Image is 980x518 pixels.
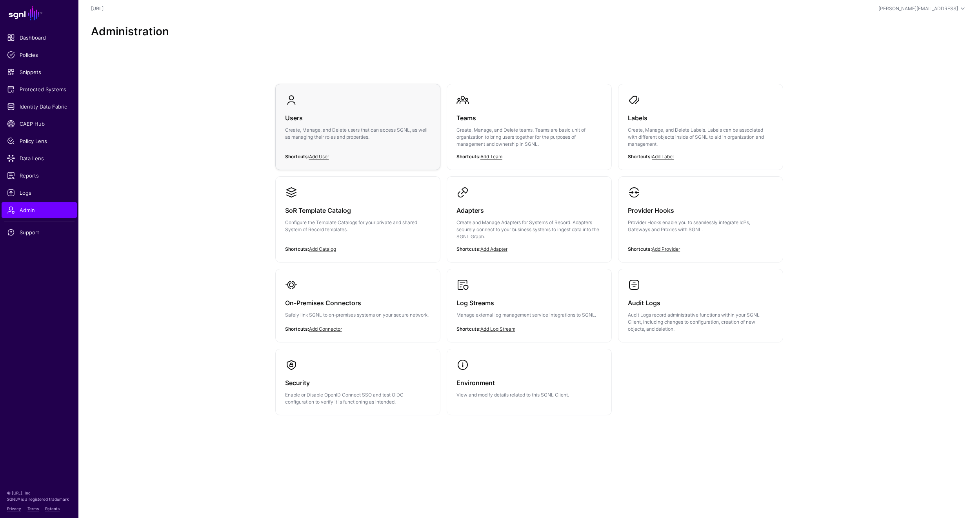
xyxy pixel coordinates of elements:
p: Configure the Template Catalogs for your private and shared System of Record templates. [285,219,431,233]
a: Provider HooksProvider Hooks enable you to seamlessly integrate IdPs, Gateways and Proxies with S... [618,177,783,255]
strong: Shortcuts: [628,246,652,252]
a: Add User [309,154,329,159]
span: Dashboard [7,34,71,42]
strong: Shortcuts: [456,246,480,252]
h3: Teams [456,112,602,123]
a: Data Lens [2,150,77,166]
strong: Shortcuts: [456,326,480,332]
a: LabelsCreate, Manage, and Delete Labels. Labels can be associated with different objects inside o... [618,84,783,170]
strong: Shortcuts: [456,154,480,159]
span: Policies [7,51,71,59]
p: Audit Logs record administrative functions within your SGNL Client, including changes to configur... [628,312,773,333]
a: Add Log Stream [480,326,515,332]
h3: Users [285,112,431,123]
p: Enable or Disable OpenID Connect SSO and test OIDC configuration to verify it is functioning as i... [285,391,431,406]
a: Snippets [2,64,77,80]
p: Create, Manage, and Delete users that can access SGNL, as well as managing their roles and proper... [285,127,431,141]
a: [URL] [91,5,104,11]
a: Admin [2,202,77,218]
a: Add Connector [309,326,342,332]
p: © [URL], Inc [7,490,71,496]
a: Privacy [7,506,21,511]
strong: Shortcuts: [628,154,652,159]
span: Logs [7,189,71,197]
h2: Administration [91,25,967,38]
a: On-Premises ConnectorsSafely link SGNL to on-premises systems on your secure network. [276,269,440,341]
span: Reports [7,172,71,179]
a: Add Provider [652,246,680,252]
a: SoR Template CatalogConfigure the Template Catalogs for your private and shared System of Record ... [276,177,440,255]
span: CAEP Hub [7,120,71,128]
h3: SoR Template Catalog [285,205,431,216]
a: Add Team [480,154,502,159]
a: AdaptersCreate and Manage Adapters for Systems of Record. Adapters securely connect to your busin... [447,177,611,262]
a: Audit LogsAudit Logs record administrative functions within your SGNL Client, including changes t... [618,269,783,342]
span: Admin [7,206,71,214]
h3: Adapters [456,205,602,216]
a: Terms [27,506,39,511]
p: View and modify details related to this SGNL Client. [456,391,602,398]
h3: Log Streams [456,297,602,308]
span: Data Lens [7,154,71,162]
a: Reports [2,168,77,183]
strong: Shortcuts: [285,154,309,159]
h3: Security [285,377,431,388]
p: Create, Manage, and Delete teams. Teams are basic unit of organization to bring users together fo... [456,127,602,148]
a: Log StreamsManage external log management service integrations to SGNL. [447,269,611,341]
a: TeamsCreate, Manage, and Delete teams. Teams are basic unit of organization to bring users togeth... [447,84,611,170]
p: Create and Manage Adapters for Systems of Record. Adapters securely connect to your business syst... [456,219,602,240]
p: Safely link SGNL to on-premises systems on your secure network. [285,312,431,319]
h3: On-Premises Connectors [285,297,431,308]
a: Policies [2,47,77,63]
a: Policy Lens [2,133,77,149]
a: SecurityEnable or Disable OpenID Connect SSO and test OIDC configuration to verify it is function... [276,349,440,415]
span: Policy Lens [7,137,71,145]
h3: Audit Logs [628,297,773,308]
a: Dashboard [2,30,77,45]
span: Support [7,228,71,236]
p: SGNL® is a registered trademark [7,496,71,502]
h3: Environment [456,377,602,388]
a: Protected Systems [2,82,77,97]
a: Add Adapter [480,246,507,252]
h3: Provider Hooks [628,205,773,216]
p: Provider Hooks enable you to seamlessly integrate IdPs, Gateways and Proxies with SGNL. [628,219,773,233]
span: Identity Data Fabric [7,103,71,110]
a: SGNL [5,5,74,22]
a: Patents [45,506,60,511]
p: Manage external log management service integrations to SGNL. [456,312,602,319]
span: Snippets [7,68,71,76]
a: Identity Data Fabric [2,99,77,114]
h3: Labels [628,112,773,123]
strong: Shortcuts: [285,246,309,252]
a: UsersCreate, Manage, and Delete users that can access SGNL, as well as managing their roles and p... [276,84,440,163]
a: Logs [2,185,77,201]
a: CAEP Hub [2,116,77,132]
div: [PERSON_NAME][EMAIL_ADDRESS] [878,5,958,12]
a: Add Label [652,154,674,159]
p: Create, Manage, and Delete Labels. Labels can be associated with different objects inside of SGNL... [628,127,773,148]
span: Protected Systems [7,85,71,93]
a: EnvironmentView and modify details related to this SGNL Client. [447,349,611,408]
strong: Shortcuts: [285,326,309,332]
a: Add Catalog [309,246,336,252]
